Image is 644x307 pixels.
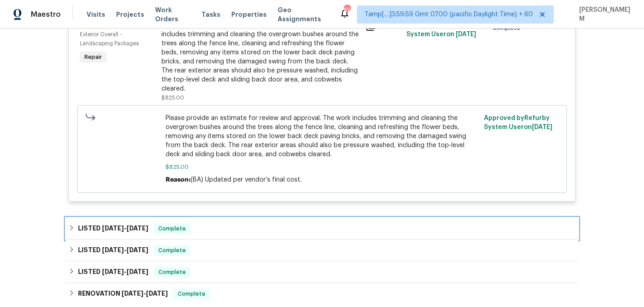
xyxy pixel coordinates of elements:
[166,163,479,172] span: $825.00
[102,269,148,275] span: -
[122,290,143,297] span: [DATE]
[122,290,168,297] span: -
[127,225,148,231] span: [DATE]
[66,261,578,283] div: LISTED [DATE]-[DATE]Complete
[127,269,148,275] span: [DATE]
[127,247,148,253] span: [DATE]
[166,114,479,159] span: Please provide an estimate for review and approval. The work includes trimming and cleaning the o...
[231,10,267,19] span: Properties
[146,290,168,297] span: [DATE]
[278,5,328,24] span: Geo Assignments
[78,288,168,299] h6: RENOVATION
[166,177,190,183] span: Reason:
[66,240,578,261] div: LISTED [DATE]-[DATE]Complete
[81,53,106,62] span: Repair
[161,21,360,93] div: Please provide an estimate for review and approval. The work includes trimming and cleaning the o...
[576,5,630,24] span: [PERSON_NAME] M
[155,268,190,277] span: Complete
[161,95,184,101] span: $825.00
[80,32,139,46] span: Exterior Overall - Landscaping Packages
[344,5,350,14] div: 614
[31,10,61,19] span: Maestro
[532,124,552,130] span: [DATE]
[78,223,148,234] h6: LISTED
[456,31,476,38] span: [DATE]
[155,224,190,233] span: Complete
[78,267,148,278] h6: LISTED
[87,10,105,19] span: Visits
[66,283,578,305] div: RENOVATION [DATE]-[DATE]Complete
[66,218,578,240] div: LISTED [DATE]-[DATE]Complete
[365,10,533,19] span: Tamp[…]3:59:59 Gmt 0700 (pacific Daylight Time) + 60
[190,177,302,183] span: (BA) Updated per vendor’s final cost.
[102,225,124,231] span: [DATE]
[102,269,124,275] span: [DATE]
[155,246,190,255] span: Complete
[484,115,552,130] span: Approved by Refurby System User on
[78,245,148,256] h6: LISTED
[201,11,220,18] span: Tasks
[174,289,209,298] span: Complete
[102,225,148,231] span: -
[102,247,124,253] span: [DATE]
[102,247,148,253] span: -
[116,10,144,19] span: Projects
[155,5,190,24] span: Work Orders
